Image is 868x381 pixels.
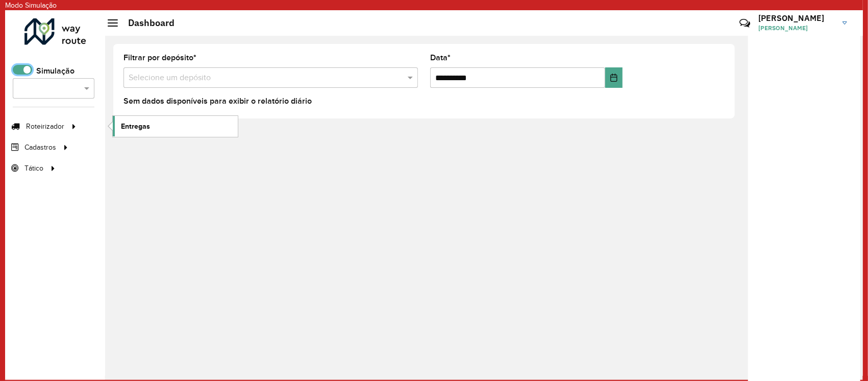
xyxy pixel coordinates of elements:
a: Cadastros [5,137,71,157]
a: Roteirizador [5,116,80,136]
label: Filtrar por depósito [123,52,196,64]
h2: Dashboard [118,17,175,29]
label: Data [430,52,451,64]
h3: [PERSON_NAME] [758,13,835,23]
span: Tático [24,163,43,174]
button: Choose Date [605,67,623,88]
span: Entregas [121,121,150,132]
span: Roteirizador [26,121,64,132]
span: Cadastros [24,142,56,153]
a: Contato Rápido [734,12,756,34]
a: Entregas [113,116,238,136]
a: [PERSON_NAME][PERSON_NAME] [758,10,855,36]
label: Sem dados disponíveis para exibir o relatório diário [123,95,312,107]
label: Simulação [36,65,75,77]
a: Tático [5,158,59,178]
span: [PERSON_NAME] [758,23,835,33]
ng-select: Selecione um cenário [13,78,94,99]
